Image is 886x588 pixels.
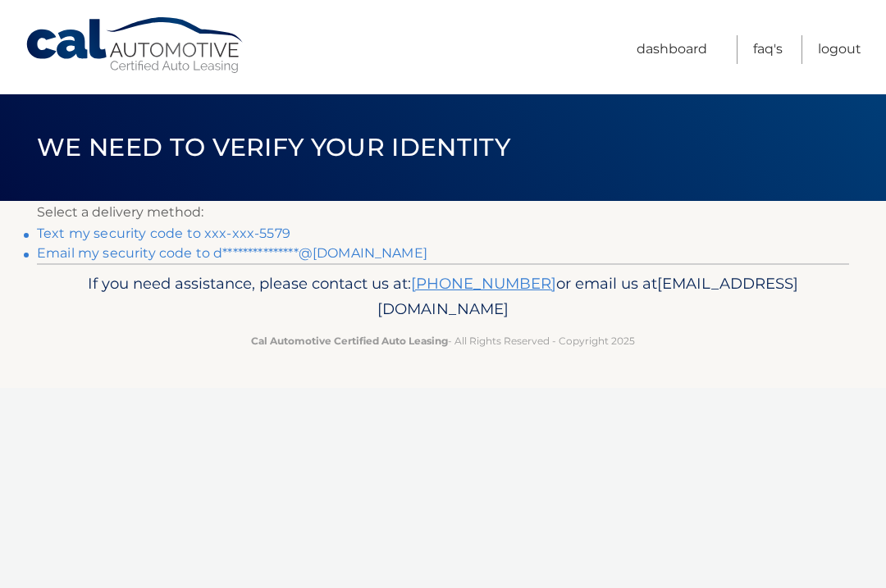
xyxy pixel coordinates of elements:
strong: Cal Automotive Certified Auto Leasing [251,335,448,347]
a: Text my security code to xxx-xxx-5579 [37,226,290,241]
a: Cal Automotive [25,16,246,75]
a: FAQ's [753,35,783,64]
p: If you need assistance, please contact us at: or email us at [62,271,824,323]
p: - All Rights Reserved - Copyright 2025 [62,332,824,349]
a: Logout [818,35,861,64]
span: We need to verify your identity [37,132,510,162]
a: Dashboard [637,35,707,64]
p: Select a delivery method: [37,201,849,224]
a: [PHONE_NUMBER] [411,274,556,293]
